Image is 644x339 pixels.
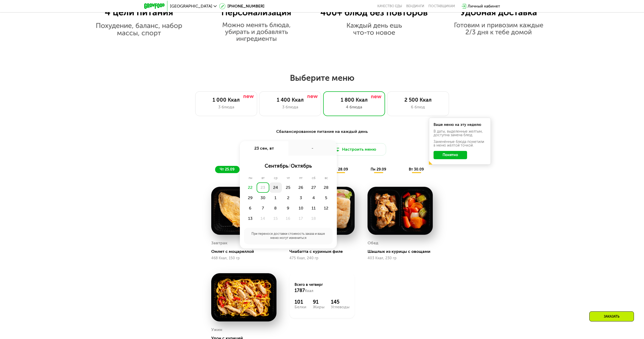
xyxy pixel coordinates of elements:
div: 403 Ккал, 230 гр [368,256,433,260]
div: чт [282,176,295,180]
div: 1 000 Ккал [201,97,252,103]
div: 27 [307,182,320,193]
div: 101 [295,299,306,305]
div: 13 [244,213,257,224]
span: Ккал [305,289,313,293]
div: 145 [331,299,349,305]
div: 14 [257,213,269,224]
a: Качество еды [377,4,402,8]
div: 15 [269,213,282,224]
div: 23 сен, вт [240,141,288,156]
div: При переносе доставки стоимость заказа и ваше меню могут измениться [244,228,333,244]
div: 8 [269,203,282,213]
span: [GEOGRAPHIC_DATA] [170,4,212,8]
div: Завтрак [211,239,227,247]
div: ср [269,176,282,180]
div: 28 [320,182,332,193]
div: - [288,141,337,156]
span: вт 30.09 [409,167,424,172]
span: 1787 [295,288,305,293]
div: 2 [282,193,295,203]
span: / [288,163,291,169]
div: вс [320,176,333,180]
div: Жиры [313,305,324,309]
div: 7 [257,203,269,213]
div: 468 Ккал, 150 гр [211,256,276,260]
div: 4 [307,193,320,203]
div: 5 [320,193,332,203]
span: вс 28.09 [333,167,348,172]
span: чт 25.09 [220,167,234,172]
div: Белки [295,305,306,309]
div: 24 [269,182,282,193]
div: Заказать [589,311,634,321]
div: 29 [244,193,257,203]
button: Настроить меню [324,143,386,156]
div: Омлет с моцареллой [211,249,281,254]
div: Заменённые блюда пометили в меню жёлтой точкой. [434,140,486,147]
div: 2 500 Ккал [393,97,444,103]
div: Сбалансированное питание на каждый день [169,128,475,135]
div: 91 [313,299,324,305]
div: 30 [257,193,269,203]
div: 1 400 Ккал [265,97,316,103]
div: 18 [307,213,320,224]
div: сб [307,176,320,180]
div: 1 [269,193,282,203]
div: 4 блюда [329,104,380,110]
div: Всего в четверг [295,282,349,294]
span: пн 29.09 [371,167,386,172]
div: Ужин [211,326,222,334]
div: Обед [368,239,378,247]
div: Шашлык из курицы с овощами [368,249,437,254]
div: 16 [282,213,295,224]
div: пн [244,176,257,180]
div: Чиабатта с куриным филе [289,249,359,254]
div: Личный кабинет [468,3,500,9]
div: 6 [244,203,257,213]
button: Понятно [434,151,467,159]
div: Ваше меню на эту неделю [434,123,486,127]
div: 26 [295,182,307,193]
div: 23 [257,182,269,193]
div: В даты, выделенные желтым, доступна замена блюд. [434,130,486,137]
div: пт [295,176,307,180]
a: Вендинги [406,4,424,8]
div: 9 [282,203,295,213]
div: 3 блюда [265,104,316,110]
div: 1 800 Ккал [329,97,380,103]
div: 6 блюд [393,104,444,110]
div: 3 [295,193,307,203]
div: 3 блюда [201,104,252,110]
div: 17 [295,213,307,224]
div: поставщикам [428,4,455,8]
span: октябрь [291,163,312,169]
div: 11 [307,203,320,213]
div: вт [257,176,269,180]
a: [PHONE_NUMBER] [219,3,264,9]
div: 12 [320,203,332,213]
div: 22 [244,182,257,193]
div: 475 Ккал, 240 гр [289,256,355,260]
div: Углеводы [331,305,349,309]
h2: Выберите меню [17,73,627,83]
span: сентябрь [265,163,288,169]
div: 25 [282,182,295,193]
div: 10 [295,203,307,213]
